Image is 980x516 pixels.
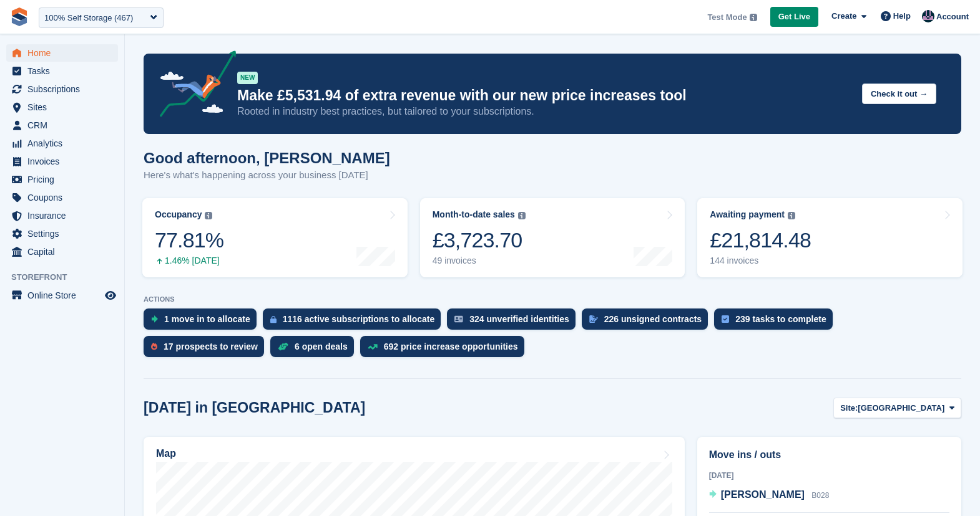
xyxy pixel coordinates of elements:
a: 6 open deals [270,336,360,363]
div: 324 unverified identities [469,314,569,324]
p: Here's what's happening across your business [DATE] [144,168,390,183]
h1: Good afternoon, [PERSON_NAME] [144,150,390,166]
div: 17 prospects to review [164,342,258,351]
a: menu [6,225,118,242]
div: 1116 active subscriptions to allocate [283,314,435,324]
span: Home [27,44,102,62]
span: Settings [27,225,102,242]
h2: [DATE] in [GEOGRAPHIC_DATA] [144,399,365,416]
a: menu [6,189,118,206]
a: Get Live [770,7,818,27]
div: £3,723.70 [433,227,526,253]
a: menu [6,117,118,134]
div: 239 tasks to complete [735,314,826,324]
span: CRM [27,117,102,134]
img: verify_identity-adf6edd0f0f0b5bbfe63781bf79b02c33cf7c696d77639b501bdc392416b5a36.svg [454,315,463,323]
div: 77.81% [155,227,223,253]
a: menu [6,243,118,260]
a: 324 unverified identities [447,308,582,336]
span: Analytics [27,135,102,152]
a: Occupancy 77.81% 1.46% [DATE] [142,198,408,277]
img: active_subscription_to_allocate_icon-d502201f5373d7db506a760aba3b589e785aa758c864c3986d89f69b8ff3... [270,315,277,323]
a: menu [6,44,118,62]
img: icon-info-grey-7440780725fd019a000dd9b08b2336e03edf1995a4989e88bcd33f0948082b44.svg [205,212,212,219]
img: stora-icon-8386f47178a22dfd0bd8f6a31ec36ba5ce8667c1dd55bd0f319d3a0aa187defe.svg [10,7,29,26]
span: [PERSON_NAME] [721,489,805,500]
div: 6 open deals [295,342,348,351]
div: NEW [237,72,258,84]
a: Preview store [103,288,118,303]
span: Online Store [27,287,102,304]
a: menu [6,153,118,170]
img: icon-info-grey-7440780725fd019a000dd9b08b2336e03edf1995a4989e88bcd33f0948082b44.svg [518,212,526,219]
h2: Move ins / outs [709,447,949,462]
a: menu [6,80,118,98]
a: menu [6,207,118,224]
img: icon-info-grey-7440780725fd019a000dd9b08b2336e03edf1995a4989e88bcd33f0948082b44.svg [750,14,757,21]
span: Account [936,11,969,23]
img: icon-info-grey-7440780725fd019a000dd9b08b2336e03edf1995a4989e88bcd33f0948082b44.svg [788,212,795,219]
a: 239 tasks to complete [714,308,839,336]
div: 692 price increase opportunities [384,342,518,351]
span: Coupons [27,189,102,206]
img: price-adjustments-announcement-icon-8257ccfd72463d97f412b2fc003d46551f7dbcb40ab6d574587a9cd5c0d94... [149,50,237,122]
div: 144 invoices [710,256,811,266]
span: Create [831,10,856,22]
span: [GEOGRAPHIC_DATA] [858,402,944,414]
a: 226 unsigned contracts [582,308,714,336]
a: 692 price increase opportunities [360,336,531,363]
div: 100% Self Storage (467) [44,12,133,24]
a: 17 prospects to review [144,336,270,363]
span: Pricing [27,171,102,188]
p: Rooted in industry best practices, but tailored to your subscriptions. [237,105,852,118]
span: Storefront [11,271,124,284]
span: Subscriptions [27,80,102,98]
button: Site: [GEOGRAPHIC_DATA] [833,398,961,418]
span: Sites [27,98,102,116]
span: Help [893,10,911,22]
a: 1116 active subscriptions to allocate [263,308,448,336]
div: 1.46% [DATE] [155,256,223,266]
img: move_ins_to_allocate_icon-fdf77a2bb77ea45bf5b3d319d69a93e2d87916cf1d5bf7949dd705db3b84f3ca.svg [151,315,158,323]
span: Tasks [27,62,102,80]
span: Test Mode [707,11,747,24]
img: price_increase_opportunities-93ffe204e8149a01c8c9dc8f82e8f89637d9d84a8eef4429ea346261dce0b2c0.svg [368,344,378,350]
a: Month-to-date sales £3,723.70 49 invoices [420,198,685,277]
img: task-75834270c22a3079a89374b754ae025e5fb1db73e45f91037f5363f120a921f8.svg [722,315,729,323]
img: contract_signature_icon-13c848040528278c33f63329250d36e43548de30e8caae1d1a13099fd9432cc5.svg [589,315,598,323]
span: Site: [840,402,858,414]
a: menu [6,287,118,304]
div: Occupancy [155,209,202,220]
span: Get Live [778,11,810,23]
a: Awaiting payment £21,814.48 144 invoices [697,198,963,277]
a: menu [6,98,118,116]
div: Awaiting payment [710,209,785,220]
span: Capital [27,243,102,260]
a: menu [6,171,118,188]
div: Month-to-date sales [433,209,515,220]
a: 1 move in to allocate [144,308,263,336]
p: ACTIONS [144,295,961,303]
h2: Map [156,448,176,459]
span: Invoices [27,153,102,170]
span: Insurance [27,207,102,224]
img: Oliver Bruce [922,10,934,22]
img: deal-1b604bf984904fb50ccaf53a9ad4b4a5d6e5aea283cecdc64d6e3604feb123c2.svg [278,342,288,351]
div: 49 invoices [433,256,526,266]
a: menu [6,62,118,80]
span: B028 [811,491,829,500]
div: 226 unsigned contracts [604,314,702,324]
div: [DATE] [709,470,949,481]
div: 1 move in to allocate [164,314,250,324]
a: [PERSON_NAME] B028 [709,487,830,504]
a: menu [6,135,118,152]
div: £21,814.48 [710,227,811,253]
img: prospect-51fa495bee0391a8d652442698ab0144808aea92771e9ea1ae160a38d050c398.svg [151,343,157,350]
p: Make £5,531.94 of extra revenue with our new price increases tool [237,87,852,105]
button: Check it out → [862,84,936,104]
